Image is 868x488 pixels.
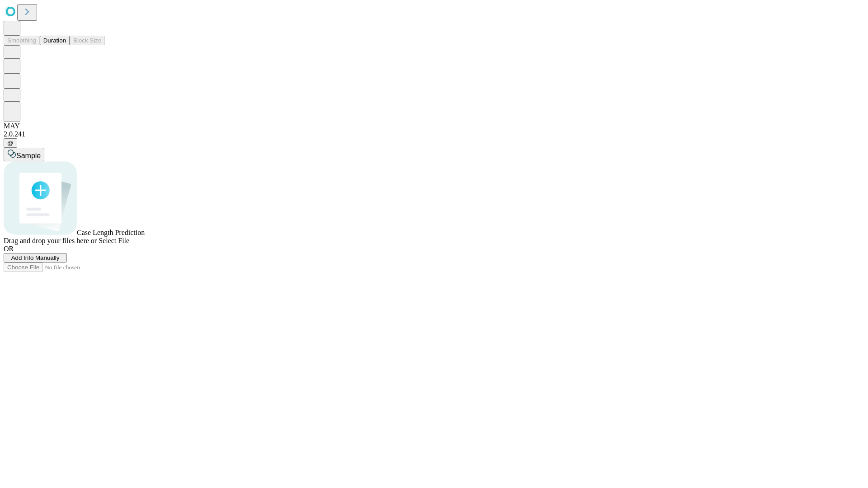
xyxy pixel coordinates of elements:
[4,237,97,244] span: Drag and drop your files here or
[4,253,67,263] button: Add Info Manually
[99,237,129,244] span: Select File
[70,36,105,45] button: Block Size
[4,148,44,161] button: Sample
[4,36,40,45] button: Smoothing
[4,245,14,253] span: OR
[77,229,145,236] span: Case Length Prediction
[16,152,41,160] span: Sample
[40,36,70,45] button: Duration
[4,130,864,138] div: 2.0.241
[4,122,864,130] div: MAY
[11,254,60,261] span: Add Info Manually
[4,138,17,148] button: @
[7,140,14,146] span: @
